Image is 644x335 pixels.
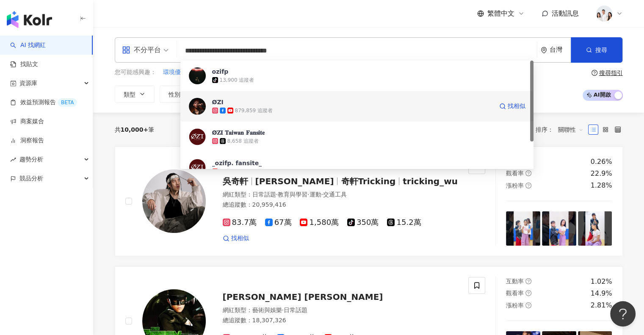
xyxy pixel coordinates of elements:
[309,191,321,198] span: 運動
[223,218,257,227] span: 83.7萬
[276,191,278,198] span: ·
[591,157,612,166] div: 0.26%
[323,191,347,198] span: 交通工具
[223,306,459,315] div: 網紅類型 ：
[142,169,206,233] img: KOL Avatar
[307,191,309,198] span: ·
[552,9,579,17] span: 活動訊息
[10,60,38,69] a: 找貼文
[284,307,307,313] span: 日常話題
[223,176,248,186] span: 吳奇軒
[506,278,524,285] span: 互動率
[278,191,307,198] span: 教育與學習
[163,68,187,77] span: 環境優雅
[508,102,525,111] span: 找相似
[223,191,459,199] div: 網紅類型 ：
[536,123,588,136] div: 排序：
[115,147,623,256] a: KOL Avatar吳奇軒[PERSON_NAME]奇軒Trickingtricking_wu網紅類型：日常話題·教育與學習·運動·交通工具總追蹤數：20,959,41683.7萬67萬1,58...
[231,234,249,243] span: 找相似
[591,181,612,190] div: 1.28%
[212,128,265,137] div: Ø𝐙𝐈 𝐓𝐚𝐢𝐰𝐚𝐧 𝐅𝐚𝐧𝐬𝐢𝐭𝐞
[506,302,524,309] span: 漲粉率
[525,278,531,284] span: question-circle
[124,91,135,98] span: 類型
[610,301,636,327] iframe: Help Scout Beacon - Open
[10,98,77,107] a: 效益預測報告BETA
[220,168,251,175] div: 1,560 追蹤者
[227,138,259,145] div: 8,658 追蹤者
[10,136,44,145] a: 洞察報告
[525,183,531,188] span: question-circle
[550,46,571,53] div: 台灣
[122,43,161,57] div: 不分平台
[10,41,46,50] a: searchAI 找網紅
[212,67,229,76] div: ozifp
[558,123,583,136] span: 關聯性
[542,211,576,246] img: post-image
[265,218,292,227] span: 67萬
[499,98,525,115] a: 找相似
[115,126,155,133] div: 共 筆
[596,6,612,22] img: 20231221_NR_1399_Small.jpg
[252,307,282,313] span: 藝術與娛樂
[19,169,43,188] span: 競品分析
[189,98,206,115] img: KOL Avatar
[163,68,187,77] button: 環境優雅
[591,277,612,286] div: 1.02%
[115,68,156,77] span: 您可能感興趣：
[235,107,273,114] div: 879,859 追蹤者
[212,159,262,167] div: _ozifp. fansite_
[223,234,249,243] a: 找相似
[487,9,514,18] span: 繁體中文
[252,191,276,198] span: 日常話題
[506,211,540,246] img: post-image
[525,302,531,308] span: question-circle
[19,150,43,169] span: 趨勢分析
[591,289,612,298] div: 14.9%
[525,170,531,176] span: question-circle
[506,170,524,177] span: 觀看率
[387,218,421,227] span: 15.2萬
[591,169,612,178] div: 22.9%
[282,307,284,313] span: ·
[506,290,524,296] span: 觀看率
[115,86,155,102] button: 類型
[599,69,623,76] div: 搜尋指引
[571,37,622,63] button: 搜尋
[169,91,180,98] span: 性別
[341,176,395,186] span: 奇軒Tricking
[189,159,206,176] img: KOL Avatar
[223,316,459,325] div: 總追蹤數 ： 18,307,326
[10,117,44,126] a: 商案媒合
[321,191,323,198] span: ·
[506,182,524,189] span: 漲粉率
[591,301,612,310] div: 2.81%
[300,218,339,227] span: 1,580萬
[10,157,16,163] span: rise
[541,47,547,53] span: environment
[223,292,383,302] span: [PERSON_NAME] [PERSON_NAME]
[212,98,224,106] div: ØZI
[347,218,379,227] span: 350萬
[595,47,607,53] span: 搜尋
[19,74,37,93] span: 資源庫
[220,77,254,84] div: 13,900 追蹤者
[122,46,130,54] span: appstore
[525,290,531,296] span: question-circle
[255,176,334,186] span: [PERSON_NAME]
[578,211,612,246] img: post-image
[591,70,597,76] span: question-circle
[403,176,458,186] span: tricking_wu
[7,11,52,28] img: logo
[189,67,206,84] img: KOL Avatar
[223,201,459,209] div: 總追蹤數 ： 20,959,416
[189,128,206,145] img: KOL Avatar
[121,126,149,133] span: 10,000+
[160,86,199,102] button: 性別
